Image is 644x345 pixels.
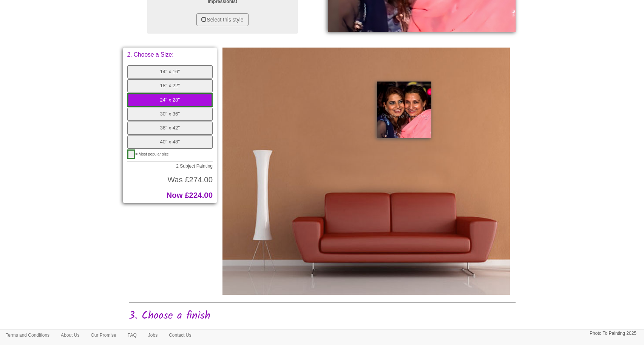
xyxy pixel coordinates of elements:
a: About Us [55,330,85,341]
span: Now [167,191,183,199]
button: 36" x 42" [127,122,213,135]
button: 40" x 48" [127,136,213,149]
button: 30" x 36" [127,108,213,121]
a: Contact Us [163,330,197,341]
img: Painting [377,82,431,138]
a: FAQ [122,330,142,341]
span: Was £274.00 [168,176,213,184]
button: 14" x 16" [127,65,213,79]
a: Jobs [142,330,163,341]
p: 2. Choose a Size: [127,52,213,58]
span: £224.00 [185,191,213,199]
a: Our Promise [85,330,122,341]
h2: 3. Choose a finish [129,310,516,322]
img: Please click the buttons to see your painting on the wall [222,48,510,295]
span: = Most popular size [135,152,169,156]
button: Select this style [196,13,248,26]
button: 18" x 22" [127,79,213,92]
p: Photo To Painting 2025 [590,330,636,337]
p: 2 Subject Painting [127,164,213,168]
button: 24" x 28" [127,93,213,107]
